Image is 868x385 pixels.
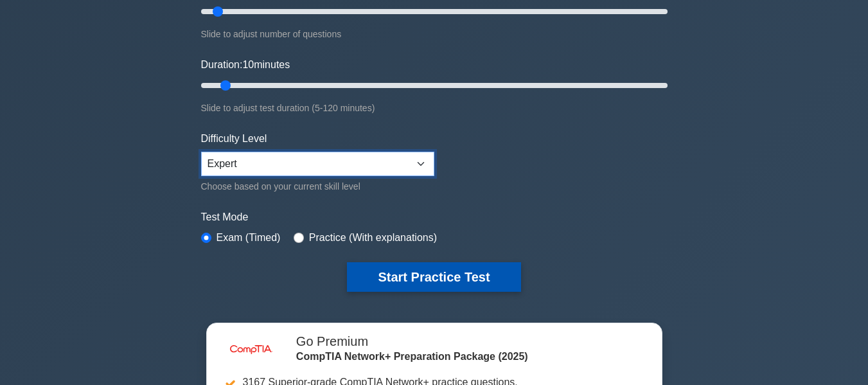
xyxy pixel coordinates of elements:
[242,59,254,70] span: 10
[217,230,281,246] label: Exam (Timed)
[201,57,290,73] label: Duration: minutes
[201,100,668,116] div: Slide to adjust test duration (5-120 minutes)
[201,210,668,225] label: Test Mode
[309,230,437,246] label: Practice (With explanations)
[201,131,267,147] label: Difficulty Level
[201,179,434,194] div: Choose based on your current skill level
[201,26,668,42] div: Slide to adjust number of questions
[347,262,520,292] button: Start Practice Test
